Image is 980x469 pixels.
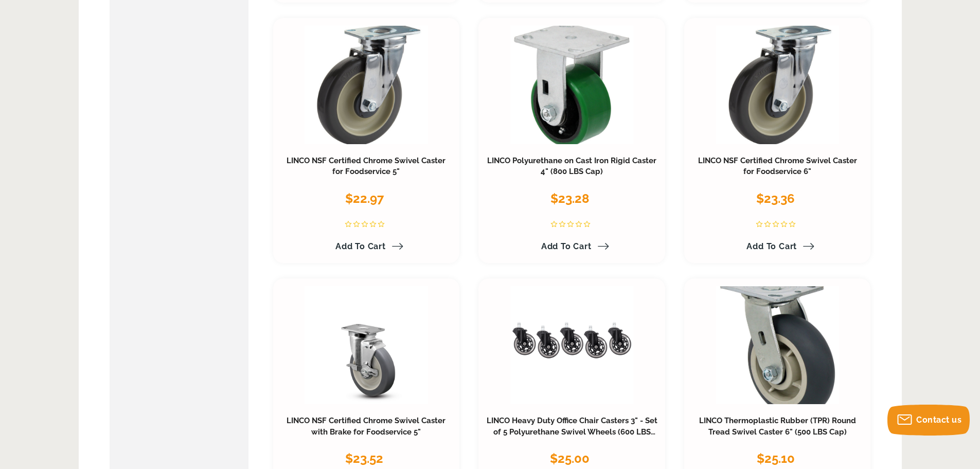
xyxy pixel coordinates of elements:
[550,191,590,206] span: $23.28
[916,415,961,425] span: Contact us
[541,241,592,251] span: Add to Cart
[535,238,609,255] a: Add to Cart
[287,416,446,437] a: LINCO NSF Certified Chrome Swivel Caster with Brake for Foodservice 5"
[329,238,403,255] a: Add to Cart
[487,156,656,177] a: LINCO Polyurethane on Cast Iron Rigid Caster 4" (800 LBS Cap)
[746,241,797,251] span: Add to Cart
[335,241,386,251] span: Add to Cart
[345,451,383,466] span: $23.52
[756,191,795,206] span: $23.36
[345,191,384,206] span: $22.97
[287,156,446,177] a: LINCO NSF Certified Chrome Swivel Caster for Foodservice 5"
[698,156,857,177] a: LINCO NSF Certified Chrome Swivel Caster for Foodservice 6"
[757,451,795,466] span: $25.10
[699,416,856,437] a: LINCO Thermoplastic Rubber (TPR) Round Tread Swivel Caster 6" (500 LBS Cap)
[487,416,657,448] a: LINCO Heavy Duty Office Chair Casters 3" - Set of 5 Polyurethane Swivel Wheels (600 LBS Cap Combi...
[740,238,814,255] a: Add to Cart
[550,451,590,466] span: $25.00
[887,405,970,436] button: Contact us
